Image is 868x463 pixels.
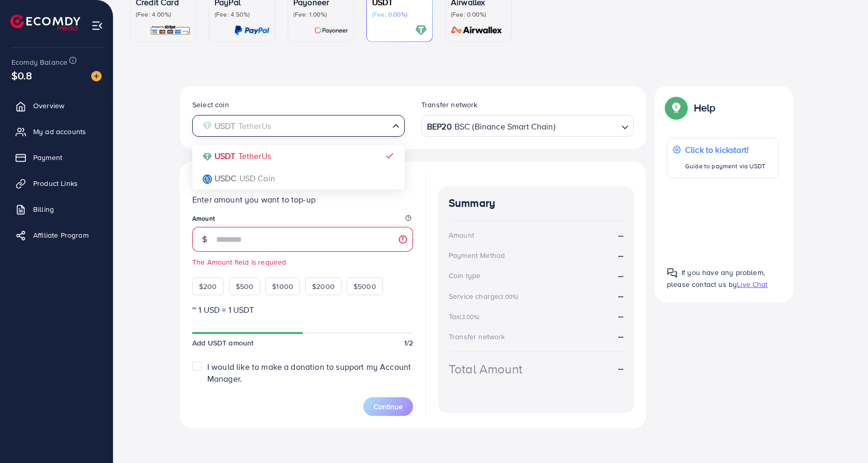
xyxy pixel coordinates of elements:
span: Product Links [33,178,78,189]
span: Payment [33,152,62,163]
img: logo [10,15,80,31]
label: Select coin [192,99,229,110]
span: I would like to make a donation to support my Account Manager. [207,361,411,384]
img: coin [203,152,212,162]
span: BSC (Binance Smart Chain) [454,119,556,134]
a: Product Links [8,173,105,194]
span: Ecomdy Balance [11,57,67,67]
div: Total Amount [449,360,522,378]
p: Help [694,102,716,114]
h4: Summary [449,197,623,210]
strong: -- [618,250,623,262]
a: My ad accounts [8,121,105,142]
span: Overview [33,100,64,111]
img: coin [203,175,212,184]
iframe: Chat [824,416,860,455]
div: Coin type [449,270,480,281]
strong: -- [618,310,623,322]
input: Search for option [197,118,388,134]
label: Transfer network [421,99,478,110]
p: (Fee: 4.00%) [136,10,191,19]
span: USD Coin [239,172,275,184]
div: Search for option [192,115,405,136]
p: (Fee: 4.50%) [215,10,269,19]
strong: -- [618,363,623,374]
small: (3.00%) [460,313,479,321]
div: Amount [449,230,474,240]
input: Search for option [557,118,617,134]
span: Continue [374,401,403,412]
strong: -- [618,270,623,282]
p: ~ 1 USD = 1 USDT [192,303,413,316]
img: card [150,24,191,36]
span: $200 [199,281,217,292]
strong: USDT [215,150,236,162]
div: Search for option [421,115,634,136]
img: card [448,24,506,36]
span: Live Chat [737,279,767,290]
small: (3.00%) [499,293,518,301]
span: Affiliate Program [33,230,89,240]
a: Overview [8,95,105,116]
strong: BEP20 [427,119,452,134]
img: Popup guide [667,98,686,117]
span: My ad accounts [33,126,86,137]
p: (Fee: 0.00%) [451,10,506,19]
a: Billing [8,199,105,220]
img: image [91,71,102,81]
small: The Amount field is required [192,257,413,267]
div: Payment Method [449,250,505,261]
legend: Amount [192,214,413,227]
h3: Add fund [192,174,243,189]
p: Click to kickstart! [685,143,765,156]
p: Guide to payment via USDT [685,160,765,172]
div: Transfer network [449,331,505,342]
button: Continue [363,397,413,416]
span: $0.8 [11,68,33,83]
span: $5000 [353,281,376,292]
div: Service charge [449,291,521,301]
span: $500 [236,281,254,292]
p: (Fee: 1.00%) [293,10,348,19]
span: $1000 [272,281,293,292]
p: Enter amount you want to top-up [192,193,413,206]
div: Tax [449,311,483,322]
p: (Fee: 0.00%) [372,10,427,19]
strong: -- [618,229,623,241]
img: Popup guide [667,268,677,278]
span: $2000 [312,281,335,292]
strong: -- [618,290,623,301]
img: card [314,24,348,36]
img: menu [91,20,103,32]
span: 1/2 [404,338,413,348]
a: Payment [8,147,105,168]
strong: -- [618,330,623,342]
img: card [415,24,427,36]
span: Billing [33,204,54,214]
strong: USDC [215,172,237,184]
span: Add USDT amount [192,338,253,348]
span: If you have any problem, please contact us by [667,267,765,290]
span: TetherUs [238,150,271,162]
a: Affiliate Program [8,225,105,245]
img: card [234,24,269,36]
